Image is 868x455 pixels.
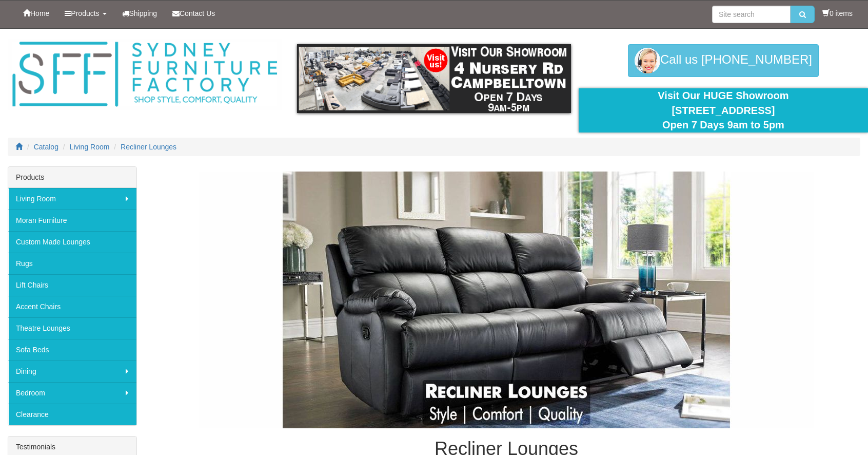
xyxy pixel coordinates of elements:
[114,1,165,26] a: Shipping
[8,296,136,317] a: Accent Chairs
[822,8,853,18] li: 0 items
[180,9,215,17] span: Contact Us
[165,1,223,26] a: Contact Us
[8,404,136,425] a: Clearance
[8,317,136,339] a: Theatre Lounges
[8,339,136,361] a: Sofa Beds
[129,9,157,17] span: Shipping
[57,1,114,26] a: Products
[8,167,136,188] div: Products
[712,6,791,23] input: Site search
[8,274,136,296] a: Lift Chairs
[71,9,99,17] span: Products
[15,1,57,26] a: Home
[121,143,176,151] a: Recliner Lounges
[8,39,282,110] img: Sydney Furniture Factory
[8,382,136,404] a: Bedroom
[8,210,136,231] a: Moran Furniture
[8,253,136,274] a: Rugs
[34,143,58,151] a: Catalog
[70,143,110,151] a: Living Room
[30,9,49,17] span: Home
[297,44,571,113] img: showroom.gif
[199,172,814,428] img: Recliner Lounges
[586,88,860,132] div: Visit Our HUGE Showroom [STREET_ADDRESS] Open 7 Days 9am to 5pm
[8,361,136,382] a: Dining
[8,188,136,210] a: Living Room
[8,231,136,253] a: Custom Made Lounges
